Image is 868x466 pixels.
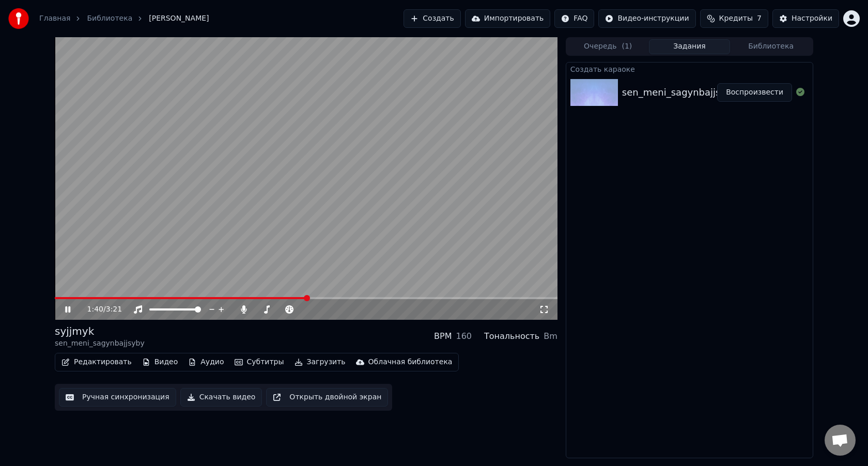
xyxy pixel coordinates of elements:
[59,388,176,407] button: Ручная синхронизация
[649,39,731,54] button: Задания
[622,41,632,52] span: ( 1 )
[39,13,209,24] nav: breadcrumb
[55,338,145,349] div: sen_meni_sagynbajjsyby
[230,355,288,369] button: Субтитры
[434,330,452,343] div: BPM
[719,13,753,24] span: Кредиты
[700,9,768,28] button: Кредиты7
[8,8,29,29] img: youka
[266,388,388,407] button: Открыть двойной экран
[368,357,453,367] div: Облачная библиотека
[87,304,103,315] span: 1:40
[290,355,350,369] button: Загрузить
[544,330,557,343] div: Bm
[57,355,136,369] button: Редактировать
[566,63,813,75] div: Создать караоке
[404,9,460,28] button: Создать
[465,9,551,28] button: Импортировать
[484,330,539,343] div: Тональность
[55,324,145,338] div: syjjmyk
[792,13,832,24] div: Настройки
[456,330,472,343] div: 160
[87,13,132,24] a: Библиотека
[184,355,228,369] button: Аудио
[567,39,649,54] button: Очередь
[149,13,209,24] span: [PERSON_NAME]
[554,9,594,28] button: FAQ
[757,13,762,24] span: 7
[87,304,112,315] div: /
[180,388,262,407] button: Скачать видео
[730,39,812,54] button: Библиотека
[598,9,695,28] button: Видео-инструкции
[138,355,182,369] button: Видео
[717,83,792,102] button: Воспроизвести
[106,304,122,315] span: 3:21
[39,13,70,24] a: Главная
[772,9,839,28] button: Настройки
[825,425,856,456] div: Открытый чат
